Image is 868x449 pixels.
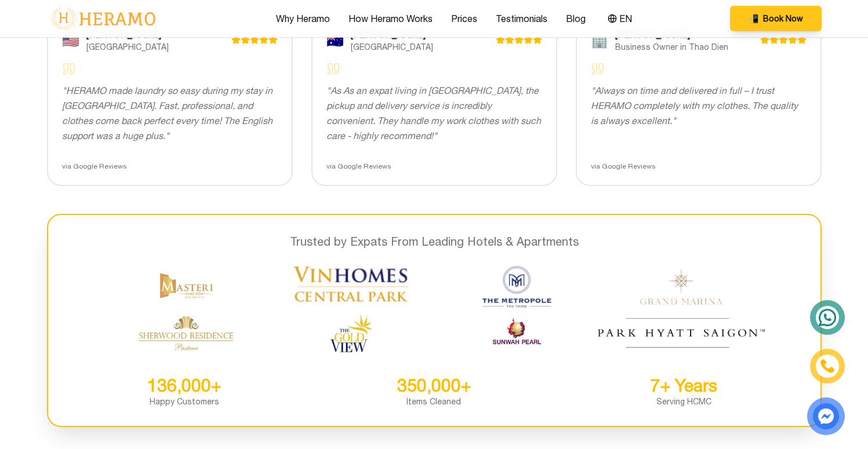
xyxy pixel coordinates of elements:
[316,396,552,407] div: Items Cleaned
[276,12,330,25] a: Why Heramo
[132,310,241,356] img: Sherwood Residence
[615,41,760,53] div: Business Owner in Thao Dien
[812,351,843,382] a: phone-icon
[67,375,303,396] div: 136,000+
[62,83,278,143] p: " HERAMO made laundry so easy during my stay in [GEOGRAPHIC_DATA]. Fast, professional, and clothe...
[591,83,807,128] p: " Always on time and delivered in full – I trust HERAMO completely with my clothes. The quality i...
[749,13,758,24] span: phone
[475,264,557,310] img: The Metropole Thu Thiem
[62,31,79,49] div: 🇺🇸
[566,12,586,25] a: Blog
[496,12,547,25] a: Testimonials
[326,83,542,143] p: " As As an expat living in [GEOGRAPHIC_DATA], the pickup and delivery service is incredibly conve...
[598,310,765,356] img: Park Hyatt Saigon
[730,6,822,31] button: phone Book Now
[156,264,217,310] img: Masteri Thao Dien
[328,310,375,356] img: The Gold View
[591,31,608,49] div: 🏢
[604,11,635,26] button: EN
[486,310,547,356] img: Sunwah Pearl
[62,162,278,171] div: via Google Reviews
[67,233,802,250] h3: Trusted by Expats From Leading Hotels & Apartments
[316,375,552,396] div: 350,000+
[326,31,344,49] div: 🇦🇺
[348,12,433,25] a: How Heramo Works
[763,13,803,24] span: Book Now
[326,162,542,171] div: via Google Reviews
[566,396,802,407] div: Serving HCMC
[591,162,807,171] div: via Google Reviews
[86,41,231,53] div: [GEOGRAPHIC_DATA]
[451,12,477,25] a: Prices
[286,264,416,310] img: Vinhomes Central Park
[67,396,303,407] div: Happy Customers
[821,360,834,373] img: phone-icon
[639,264,724,310] img: Grand Marina
[47,6,159,31] img: logo-with-text.png
[351,41,496,53] div: [GEOGRAPHIC_DATA]
[566,375,802,396] div: 7+ Years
